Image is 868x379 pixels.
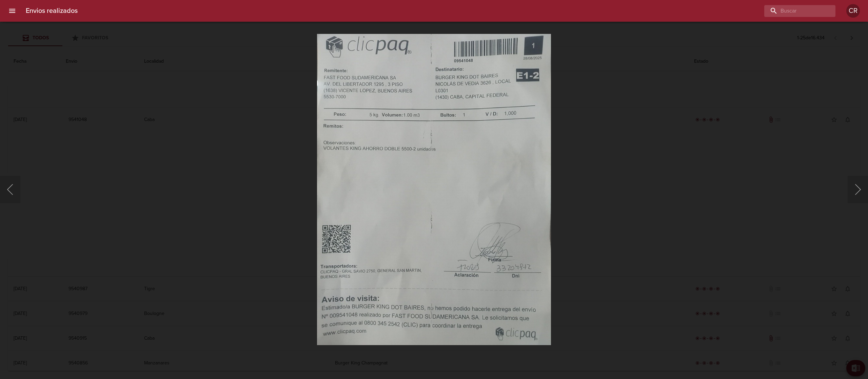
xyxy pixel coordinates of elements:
[317,34,551,345] img: Image
[846,4,860,18] div: Abrir información de usuario
[26,5,78,16] h6: Envios realizados
[764,5,824,17] input: buscar
[848,176,868,203] button: Siguiente
[846,4,860,18] div: CR
[4,3,20,19] button: menu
